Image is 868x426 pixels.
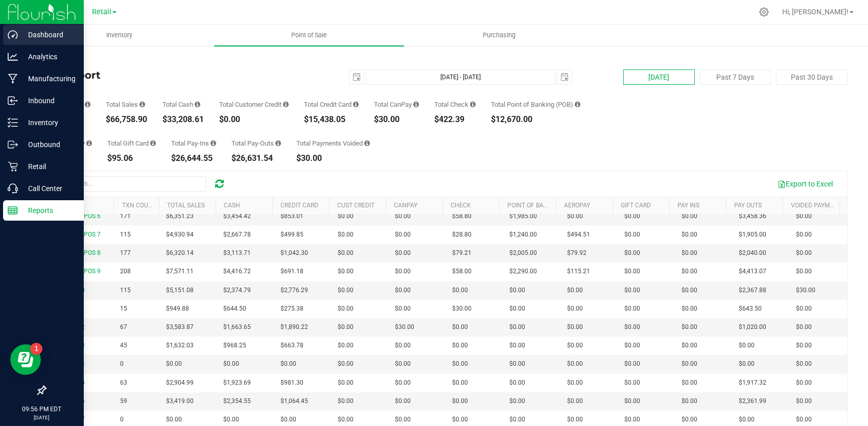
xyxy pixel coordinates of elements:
[120,230,131,240] span: 115
[700,69,771,85] button: Past 7 Days
[434,115,476,124] div: $422.39
[5,414,79,421] p: [DATE]
[224,202,240,209] a: Cash
[682,378,697,388] span: $0.00
[395,378,411,388] span: $0.00
[223,415,239,424] span: $0.00
[107,154,156,162] div: $95.06
[166,230,194,240] span: $4,930.94
[624,286,640,295] span: $0.00
[280,359,296,369] span: $0.00
[166,286,194,295] span: $5,151.08
[223,286,251,295] span: $2,374.79
[338,304,354,314] span: $0.00
[219,101,289,108] div: Total Customer Credit
[92,8,111,16] span: Retail
[395,322,414,332] span: $30.00
[682,230,697,240] span: $0.00
[796,322,812,332] span: $0.00
[5,405,79,414] p: 09:56 PM EDT
[739,322,766,332] span: $1,020.00
[277,31,341,40] span: Point of Sale
[758,7,770,17] div: Manage settings
[510,378,526,388] span: $0.00
[395,286,411,295] span: $0.00
[349,70,364,84] span: select
[8,205,18,216] inline-svg: Reports
[337,202,374,209] a: Cust Credit
[452,304,472,314] span: $30.00
[280,304,303,314] span: $275.38
[106,115,147,124] div: $66,758.90
[8,117,18,128] inline-svg: Inventory
[223,378,251,388] span: $1,923.69
[120,359,124,369] span: 0
[8,183,18,194] inline-svg: Call Center
[280,248,308,258] span: $1,042.30
[796,378,812,388] span: $0.00
[677,202,699,209] a: Pay Ins
[53,176,206,192] input: Search...
[223,230,251,240] span: $2,667.78
[171,154,216,162] div: $26,644.55
[280,202,318,209] a: Credit Card
[304,101,359,108] div: Total Credit Card
[776,69,848,85] button: Past 30 Days
[280,415,296,424] span: $0.00
[567,248,587,258] span: $79.92
[739,248,766,258] span: $2,040.00
[338,248,354,258] span: $0.00
[623,69,695,85] button: [DATE]
[18,94,79,107] p: Inbound
[120,248,131,258] span: 177
[374,115,419,124] div: $30.00
[682,286,697,295] span: $0.00
[624,359,640,369] span: $0.00
[280,341,303,350] span: $663.78
[739,230,766,240] span: $1,905.00
[624,211,640,221] span: $0.00
[682,267,697,276] span: $0.00
[162,115,204,124] div: $33,208.61
[567,396,583,406] span: $0.00
[18,182,79,195] p: Call Center
[624,396,640,406] span: $0.00
[796,415,812,424] span: $0.00
[280,396,308,406] span: $1,064.45
[296,154,370,162] div: $30.00
[624,248,640,258] span: $0.00
[280,286,308,295] span: $2,776.29
[510,415,526,424] span: $0.00
[166,211,194,221] span: $6,351.23
[120,415,124,424] span: 0
[771,175,839,193] button: Export to Excel
[223,248,251,258] span: $3,113.71
[92,31,146,40] span: Inventory
[85,101,90,108] i: Count of all successful payment transactions, possibly including voids, refunds, and cash-back fr...
[18,116,79,129] p: Inventory
[395,248,411,258] span: $0.00
[120,396,127,406] span: 59
[395,230,411,240] span: $0.00
[166,341,194,350] span: $1,632.03
[510,322,526,332] span: $0.00
[452,248,472,258] span: $79.21
[45,69,313,81] h4: Till Report
[796,230,812,240] span: $0.00
[122,202,156,209] a: TXN Count
[413,101,419,108] i: Sum of all successful, non-voided payment transaction amounts using CanPay (as well as manual Can...
[296,140,370,147] div: Total Payments Voided
[682,415,697,424] span: $0.00
[510,248,537,258] span: $2,005.00
[395,267,411,276] span: $0.00
[510,230,537,240] span: $1,240.00
[223,396,251,406] span: $2,354.55
[231,140,281,147] div: Total Pay-Outs
[739,378,766,388] span: $1,917.32
[510,304,526,314] span: $0.00
[338,415,354,424] span: $0.00
[796,304,812,314] span: $0.00
[452,211,472,221] span: $58.80
[374,101,419,108] div: Total CanPay
[452,359,468,369] span: $0.00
